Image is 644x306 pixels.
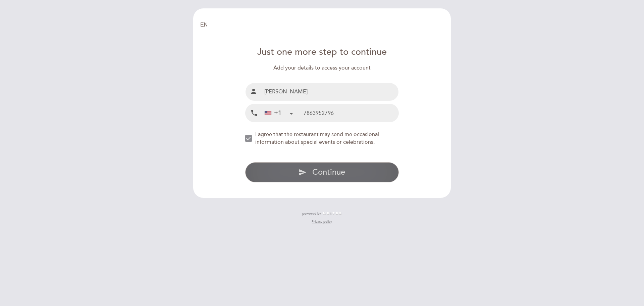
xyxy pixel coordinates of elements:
a: powered by [302,211,342,216]
i: send [299,168,307,176]
a: Privacy policy [312,219,332,224]
md-checkbox: NEW_MODAL_AGREE_RESTAURANT_SEND_OCCASIONAL_INFO [245,131,399,146]
span: I agree that the restaurant may send me occasional information about special events or celebrations. [255,131,379,145]
i: person [250,87,258,95]
span: Continue [312,167,345,177]
span: powered by [302,211,321,216]
input: Mobile Phone [304,104,398,122]
button: send Continue [245,162,399,182]
input: Name and surname [262,83,399,101]
img: MEITRE [323,212,342,215]
i: local_phone [250,109,258,117]
div: Add your details to access your account [245,64,399,72]
div: United States: +1 [262,104,296,122]
div: Just one more step to continue [245,46,399,59]
div: +1 [265,109,281,118]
